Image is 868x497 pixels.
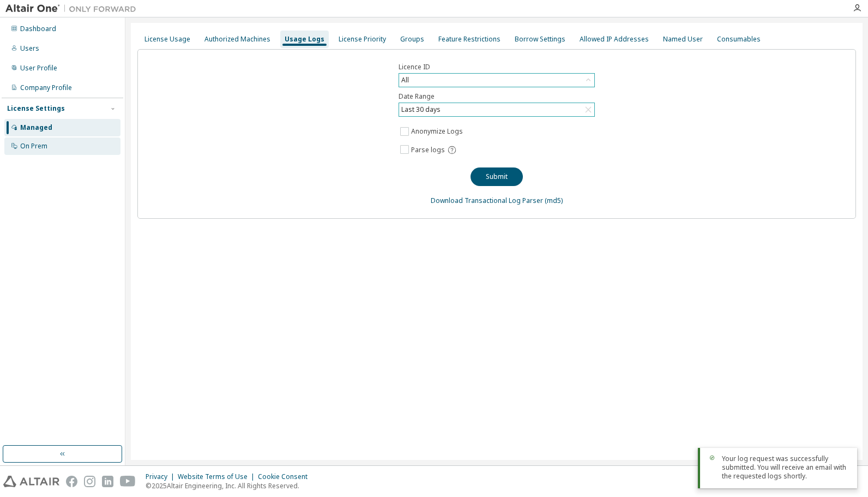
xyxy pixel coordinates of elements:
[20,83,72,92] div: Company Profile
[204,35,270,44] div: Authorized Machines
[339,35,386,44] div: License Priority
[399,103,594,116] div: Last 30 days
[722,454,848,481] div: Your log request was successfully submitted. You will receive an email with the requested logs sh...
[400,74,411,86] div: All
[120,476,136,487] img: youtube.svg
[399,92,595,101] label: Date Range
[66,476,77,487] img: facebook.svg
[663,35,703,44] div: Named User
[144,35,190,44] div: License Usage
[7,104,65,113] div: License Settings
[545,196,563,205] a: (md5)
[431,196,543,205] a: Download Transactional Log Parser
[471,167,523,186] button: Submit
[400,104,442,116] div: Last 30 days
[178,472,258,481] div: Website Terms of Use
[20,64,57,73] div: User Profile
[285,35,324,44] div: Usage Logs
[5,3,142,14] img: Altair One
[20,25,56,33] div: Dashboard
[3,476,59,487] img: altair_logo.svg
[84,476,95,487] img: instagram.svg
[400,35,424,44] div: Groups
[20,123,52,132] div: Managed
[146,481,314,490] p: © 2025 Altair Engineering, Inc. All Rights Reserved.
[399,63,595,71] label: Licence ID
[399,74,594,87] div: All
[411,146,445,154] span: Parse logs
[438,35,501,44] div: Feature Restrictions
[258,472,314,481] div: Cookie Consent
[515,35,565,44] div: Borrow Settings
[20,142,47,151] div: On Prem
[20,44,39,53] div: Users
[717,35,761,44] div: Consumables
[580,35,649,44] div: Allowed IP Addresses
[411,125,465,138] label: Anonymize Logs
[102,476,113,487] img: linkedin.svg
[146,472,178,481] div: Privacy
